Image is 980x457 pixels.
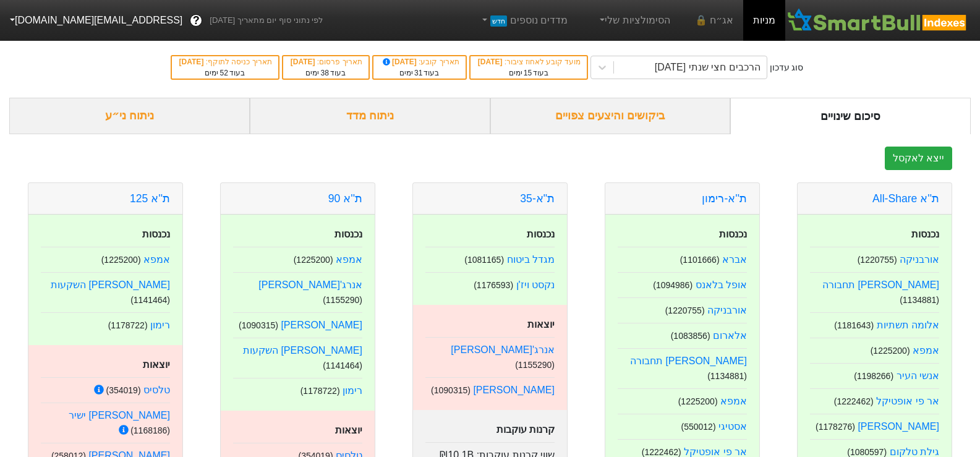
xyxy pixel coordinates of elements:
small: ( 1225200 ) [101,255,141,265]
strong: יוצאות [527,319,555,330]
small: ( 1141464 ) [323,361,362,370]
a: אופל בלאנס [696,280,747,290]
strong: יוצאות [143,359,170,370]
a: אלארום [713,330,747,341]
a: [PERSON_NAME] ישיר [69,410,170,421]
span: 38 [320,69,328,77]
a: אמפא [336,254,362,265]
small: ( 1155290 ) [515,360,555,370]
span: 15 [524,69,532,77]
a: אמפא [720,396,747,406]
div: סיכום שינויים [730,98,971,134]
a: ת''א 90 [328,192,362,205]
a: אנרג'[PERSON_NAME] [258,280,362,290]
small: ( 1080597 ) [847,447,887,457]
small: ( 1155290 ) [323,295,362,305]
div: בעוד ימים [289,67,362,79]
small: ( 1168186 ) [130,425,170,435]
span: [DATE] [478,58,505,66]
span: חדש [490,15,507,27]
small: ( 1222462 ) [834,396,874,406]
small: ( 1094986 ) [653,280,692,290]
a: מדדים נוספיםחדש [474,8,573,33]
div: בעוד ימים [477,67,581,79]
a: רימון [343,385,362,396]
div: בעוד ימים [178,67,272,79]
small: ( 1178722 ) [300,386,340,396]
a: אמפא [143,254,170,265]
strong: נכנסות [334,229,362,239]
a: אלומה תשתיות [877,320,939,330]
small: ( 550012 ) [681,422,715,432]
small: ( 1083856 ) [671,331,710,341]
a: נקסט ויז'ן [516,280,555,290]
div: תאריך פרסום : [289,56,362,67]
div: ניתוח ני״ע [9,98,250,134]
small: ( 1081165 ) [464,255,504,265]
a: אנשי העיר [897,370,939,381]
a: ת"א-35 [520,192,555,205]
small: ( 1141464 ) [130,295,170,305]
a: ת''א 125 [130,192,170,205]
small: ( 1101666 ) [680,255,720,265]
small: ( 1225200 ) [871,346,910,356]
span: לפי נתוני סוף יום מתאריך [DATE] [210,14,323,27]
small: ( 1220755 ) [858,255,897,265]
small: ( 1090315 ) [239,320,278,330]
a: אסטיגי [718,421,747,432]
small: ( 1178722 ) [108,320,148,330]
a: [PERSON_NAME] [473,385,555,395]
a: [PERSON_NAME] תחבורה [822,280,939,290]
small: ( 1134881 ) [900,295,939,305]
div: תאריך קובע : [380,56,459,67]
a: ת''א All-Share [872,192,939,205]
strong: נכנסות [911,229,939,239]
a: ת''א-רימון [702,192,747,205]
a: מגדל ביטוח [507,254,555,265]
div: ניתוח מדד [250,98,490,134]
small: ( 1181643 ) [834,320,874,330]
small: ( 1090315 ) [431,385,471,395]
small: ( 1198266 ) [854,371,893,381]
small: ( 1225200 ) [294,255,333,265]
strong: קרנות עוקבות [496,424,555,435]
small: ( 1178276 ) [816,422,855,432]
div: סוג עדכון [770,61,804,74]
a: אר פי אופטיקל [684,446,747,457]
small: ( 1134881 ) [707,371,747,381]
strong: יוצאות [335,425,362,435]
a: [PERSON_NAME] [281,320,362,330]
span: 52 [219,69,228,77]
a: אמפא [913,345,939,356]
div: תאריך כניסה לתוקף : [178,56,272,67]
span: [DATE] [381,58,419,66]
a: אנרג'[PERSON_NAME] [451,344,555,355]
a: אורבניקה [707,305,747,315]
strong: נכנסות [142,229,170,239]
small: ( 1220755 ) [665,305,705,315]
small: ( 354019 ) [106,385,140,395]
div: בעוד ימים [380,67,459,79]
strong: נכנסות [719,229,747,239]
div: מועד קובע לאחוז ציבור : [477,56,581,67]
a: [PERSON_NAME] השקעות [243,345,362,356]
span: ? [193,12,200,29]
div: ביקושים והיצעים צפויים [490,98,731,134]
a: אברא [722,254,747,265]
button: ייצא לאקסל [885,147,952,170]
div: הרכבים חצי שנתי [DATE] [655,60,761,75]
a: [PERSON_NAME] השקעות [51,280,170,290]
a: רימון [150,320,170,330]
small: ( 1225200 ) [678,396,718,406]
a: [PERSON_NAME] [858,421,939,432]
strong: נכנסות [527,229,555,239]
a: אר פי אופטיקל [876,396,939,406]
a: הסימולציות שלי [592,8,675,33]
span: [DATE] [179,58,206,66]
span: [DATE] [291,58,317,66]
a: גילת טלקום [890,446,939,457]
small: ( 1222462 ) [642,447,681,457]
a: טלסיס [143,385,170,395]
span: 31 [414,69,422,77]
a: אורבניקה [900,254,939,265]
